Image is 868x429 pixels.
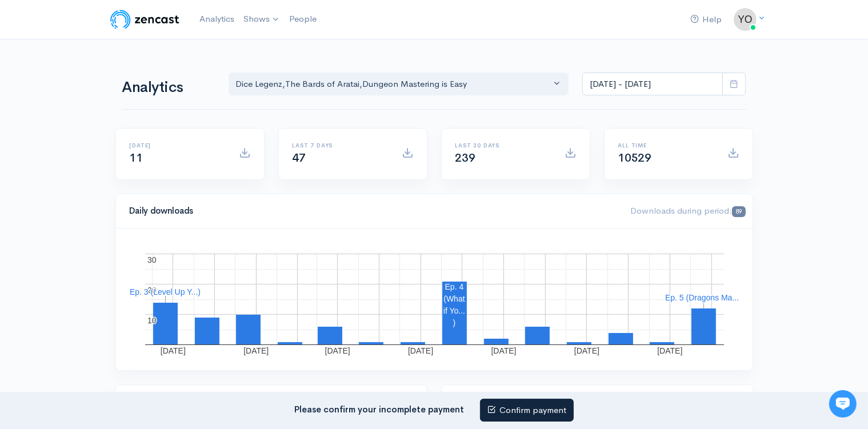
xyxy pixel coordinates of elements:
[574,346,599,355] text: [DATE]
[734,8,757,31] img: ...
[618,142,714,149] h6: All time
[130,151,143,165] span: 11
[229,73,569,96] button: Dice Legenz, The Bards of Aratai, Dungeon Mastering is Easy
[195,7,239,31] a: Analytics
[130,287,201,296] text: Ep. 3 (Level Up Y...)
[130,142,225,149] h6: [DATE]
[618,151,651,165] span: 10529
[294,403,464,414] strong: Please confirm your incomplete payment
[147,255,157,264] text: 30
[732,206,745,217] span: 89
[582,73,723,96] input: analytics date range selector
[236,78,551,91] div: Dice Legenz , The Bards of Aratai , Dungeon Mastering is Easy
[18,151,211,174] button: New conversation
[480,399,574,422] a: Confirm payment
[17,55,211,74] h1: Hi 👋
[455,142,551,149] h6: Last 30 days
[74,158,137,167] span: New conversation
[109,8,181,31] img: ZenCast Logo
[130,206,617,216] h4: Daily downloads
[17,76,211,131] h2: Just let us know if you need anything and we'll be happy to help! 🙂
[455,151,475,165] span: 239
[122,79,215,96] h1: Analytics
[15,196,213,210] p: Find an answer quickly
[33,215,204,238] input: Search articles
[491,346,516,355] text: [DATE]
[630,205,745,216] span: Downloads during period:
[657,346,682,355] text: [DATE]
[408,346,433,355] text: [DATE]
[243,346,269,355] text: [DATE]
[686,7,727,32] a: Help
[147,286,157,295] text: 20
[325,346,350,355] text: [DATE]
[453,318,455,327] text: )
[293,142,388,149] h6: Last 7 days
[239,7,285,32] a: Shows
[293,151,306,165] span: 47
[130,242,739,356] svg: A chart.
[829,390,857,418] iframe: gist-messenger-bubble-iframe
[285,7,321,31] a: People
[147,316,157,325] text: 10
[445,282,463,291] text: Ep. 4
[665,293,742,302] text: Ep. 5 (Dragons Ma...)
[160,346,185,355] text: [DATE]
